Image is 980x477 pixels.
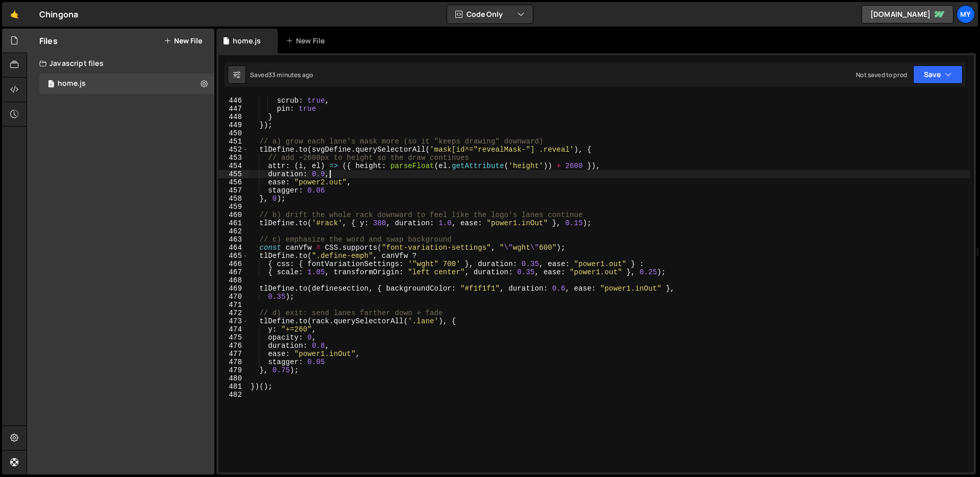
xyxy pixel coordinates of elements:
[218,162,249,170] div: 454
[164,37,202,45] button: New File
[39,8,78,20] div: Chingona
[218,374,249,383] div: 480
[218,186,249,195] div: 457
[218,129,249,137] div: 450
[218,252,249,260] div: 465
[218,284,249,293] div: 469
[268,70,313,79] div: 33 minutes ago
[58,79,86,88] div: home.js
[218,301,249,309] div: 471
[27,53,214,74] div: Javascript files
[218,309,249,317] div: 472
[218,293,249,301] div: 470
[218,342,249,350] div: 476
[48,81,54,89] span: 1
[218,244,249,252] div: 464
[218,350,249,358] div: 477
[218,383,249,391] div: 481
[218,268,249,276] div: 467
[218,203,249,211] div: 459
[39,35,58,46] h2: Files
[2,2,27,27] a: 🤙
[218,317,249,325] div: 473
[39,74,214,94] div: 16722/45723.js
[957,5,975,23] a: My
[218,366,249,374] div: 479
[218,391,249,399] div: 482
[218,358,249,366] div: 478
[218,235,249,244] div: 463
[218,170,249,178] div: 455
[218,121,249,129] div: 449
[218,219,249,227] div: 461
[218,227,249,235] div: 462
[218,105,249,113] div: 447
[218,333,249,342] div: 475
[218,113,249,121] div: 448
[233,36,261,46] div: home.js
[218,137,249,146] div: 451
[218,325,249,333] div: 474
[913,65,963,84] button: Save
[862,5,953,23] a: [DOMAIN_NAME]
[218,97,249,105] div: 446
[856,70,907,79] div: Not saved to prod
[218,154,249,162] div: 453
[218,195,249,203] div: 458
[218,146,249,154] div: 452
[218,211,249,219] div: 460
[218,260,249,268] div: 466
[286,36,329,46] div: New File
[218,178,249,186] div: 456
[250,70,313,79] div: Saved
[447,5,533,23] button: Code Only
[218,276,249,284] div: 468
